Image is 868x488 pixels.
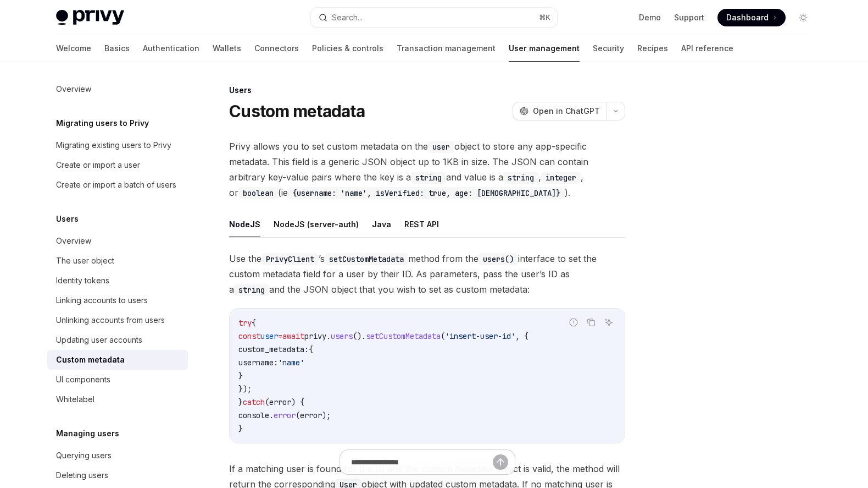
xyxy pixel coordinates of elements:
[411,172,446,184] code: string
[234,284,269,296] code: string
[322,410,331,420] span: );
[238,331,260,341] span: const
[56,427,119,440] h5: Managing users
[213,35,241,62] a: Wallets
[254,35,299,62] a: Connectors
[229,101,365,121] h1: Custom metadata
[238,187,278,199] code: boolean
[269,410,274,420] span: .
[229,85,625,96] div: Users
[404,211,439,237] button: REST API
[104,35,130,62] a: Basics
[238,318,252,328] span: try
[229,211,260,237] button: NodeJS
[637,35,668,62] a: Recipes
[56,333,142,347] div: Updating user accounts
[282,331,304,341] span: await
[566,315,581,330] button: Report incorrect code
[47,390,188,409] a: Whitelabel
[243,397,265,407] span: catch
[47,79,188,99] a: Overview
[260,331,278,341] span: user
[56,10,124,25] img: light logo
[515,331,528,341] span: , {
[261,253,319,265] code: PrivyClient
[47,446,188,465] a: Querying users
[428,141,454,153] code: user
[593,35,624,62] a: Security
[47,231,188,251] a: Overview
[56,83,91,96] div: Overview
[288,187,565,199] code: {username: 'name', isVerified: true, age: [DEMOGRAPHIC_DATA]}
[269,397,291,407] span: error
[493,454,508,470] button: Send message
[56,234,91,248] div: Overview
[56,393,94,406] div: Whitelabel
[332,11,363,24] div: Search...
[445,331,515,341] span: 'insert-user-id'
[513,102,607,120] button: Open in ChatGPT
[478,253,518,265] code: users()
[674,12,704,23] a: Support
[56,139,171,152] div: Migrating existing users to Privy
[229,251,625,297] span: Use the ’s method from the interface to set the custom metadata field for a user by their ID. As ...
[47,135,188,155] a: Migrating existing users to Privy
[238,397,243,407] span: }
[265,397,269,407] span: (
[533,106,600,117] span: Open in ChatGPT
[238,371,243,381] span: }
[56,212,79,226] h5: Users
[304,331,326,341] span: privy
[291,397,304,407] span: ) {
[143,35,199,62] a: Authentication
[639,12,661,23] a: Demo
[326,331,331,341] span: .
[56,469,108,482] div: Deleting users
[602,315,616,330] button: Ask AI
[366,331,441,341] span: setCustomMetadata
[325,253,408,265] code: setCustomMetadata
[56,35,91,62] a: Welcome
[47,465,188,485] a: Deleting users
[274,211,359,237] button: NodeJS (server-auth)
[56,449,112,462] div: Querying users
[441,331,445,341] span: (
[311,8,557,28] button: Search...⌘K
[56,274,109,287] div: Identity tokens
[47,290,188,310] a: Linking accounts to users
[47,310,188,330] a: Unlinking accounts from users
[353,331,366,341] span: ().
[47,350,188,370] a: Custom metadata
[229,139,625,200] span: Privy allows you to set custom metadata on the object to store any app-specific metadata. This fi...
[56,314,165,327] div: Unlinking accounts from users
[509,35,580,62] a: User management
[309,344,313,354] span: {
[56,353,125,366] div: Custom metadata
[47,251,188,271] a: The user object
[238,410,269,420] span: console
[56,178,176,191] div: Create or import a batch of users
[56,117,149,130] h5: Migrating users to Privy
[238,344,309,354] span: custom_metadata:
[47,175,188,195] a: Create or import a batch of users
[503,172,538,184] code: string
[278,331,282,341] span: =
[56,373,110,386] div: UI components
[726,12,769,23] span: Dashboard
[56,158,140,172] div: Create or import a user
[312,35,383,62] a: Policies & controls
[372,211,391,237] button: Java
[252,318,256,328] span: {
[397,35,496,62] a: Transaction management
[47,370,188,390] a: UI components
[47,271,188,290] a: Identity tokens
[238,384,252,394] span: });
[56,294,148,307] div: Linking accounts to users
[300,410,322,420] span: error
[238,358,278,368] span: username:
[541,172,581,184] code: integer
[539,13,550,22] span: ⌘ K
[274,410,296,420] span: error
[794,9,812,26] button: Toggle dark mode
[238,424,243,434] span: }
